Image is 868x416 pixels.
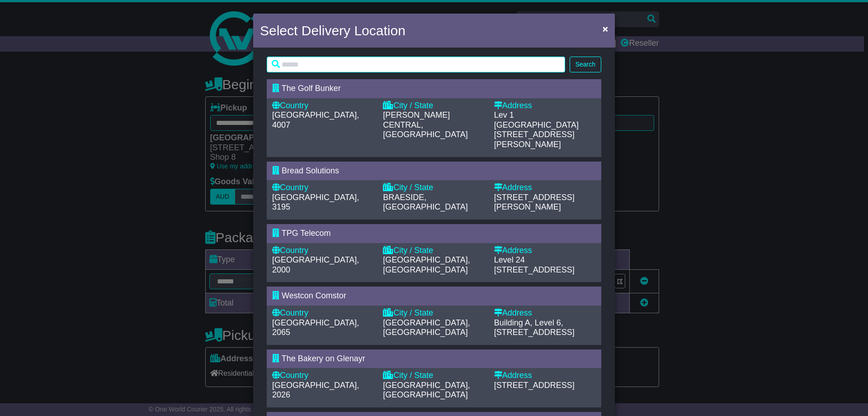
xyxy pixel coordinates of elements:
span: Bread Solutions [282,166,339,175]
div: Address [494,371,596,381]
span: [STREET_ADDRESS][PERSON_NAME] [494,193,575,212]
div: City / State [383,371,485,381]
div: Address [494,308,596,318]
span: [GEOGRAPHIC_DATA], 2026 [272,381,359,400]
button: Search [570,57,601,72]
span: [STREET_ADDRESS] [494,265,575,274]
span: [GEOGRAPHIC_DATA], 2065 [272,318,359,337]
div: Country [272,246,374,256]
div: Country [272,101,374,111]
span: [GEOGRAPHIC_DATA], [GEOGRAPHIC_DATA] [383,255,470,274]
h4: Select Delivery Location [260,20,406,41]
span: [GEOGRAPHIC_DATA], 3195 [272,193,359,212]
span: × [603,24,608,34]
span: Westcon Comstor [282,291,346,300]
div: Address [494,246,596,256]
span: [PERSON_NAME] CENTRAL, [GEOGRAPHIC_DATA] [383,110,467,139]
span: [STREET_ADDRESS] [494,381,575,390]
span: [STREET_ADDRESS] [494,328,575,337]
div: City / State [383,308,485,318]
span: [GEOGRAPHIC_DATA], 2000 [272,255,359,274]
span: Level 24 [494,255,525,264]
div: Country [272,308,374,318]
span: [STREET_ADDRESS][PERSON_NAME] [494,130,575,149]
span: Lev 1 [GEOGRAPHIC_DATA] [494,110,579,129]
div: Country [272,371,374,381]
span: [GEOGRAPHIC_DATA], [GEOGRAPHIC_DATA] [383,381,470,400]
div: Address [494,101,596,111]
div: Address [494,183,596,193]
div: City / State [383,246,485,256]
span: TPG Telecom [282,229,331,238]
div: City / State [383,183,485,193]
span: [GEOGRAPHIC_DATA], 4007 [272,110,359,129]
span: The Golf Bunker [282,84,341,93]
span: The Bakery on Glenayr [282,354,365,363]
span: Building A, Level 6, [494,318,563,327]
button: Close [598,19,613,38]
span: [GEOGRAPHIC_DATA], [GEOGRAPHIC_DATA] [383,318,470,337]
div: Country [272,183,374,193]
div: City / State [383,101,485,111]
span: BRAESIDE, [GEOGRAPHIC_DATA] [383,193,467,212]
